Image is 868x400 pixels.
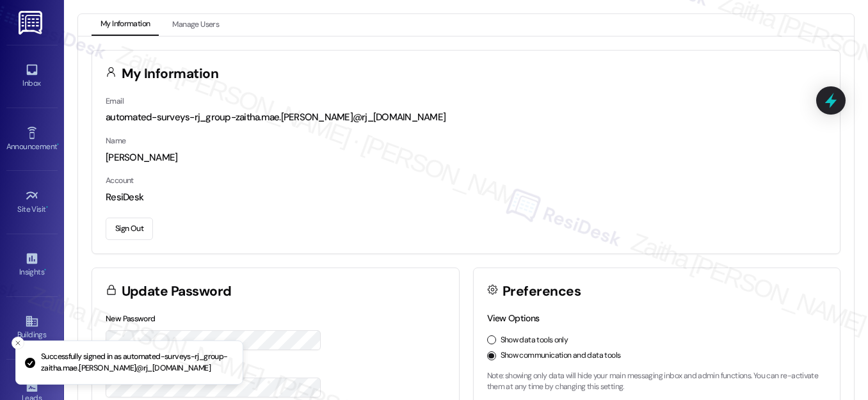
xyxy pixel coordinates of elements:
img: ResiDesk Logo [19,11,45,35]
h3: Update Password [122,285,232,298]
a: Buildings [6,310,58,345]
span: • [46,203,48,212]
div: [PERSON_NAME] [106,151,826,164]
div: ResiDesk [106,191,826,204]
div: automated-surveys-rj_group-zaitha.mae.[PERSON_NAME]@rj_[DOMAIN_NAME] [106,111,826,124]
label: Account [106,175,134,186]
a: Inbox [6,59,58,93]
a: Site Visit • [6,185,58,220]
h3: My Information [122,67,219,81]
label: View Options [487,312,540,324]
button: Sign Out [106,218,153,240]
p: Note: showing only data will hide your main messaging inbox and admin functions. You can re-activ... [487,371,827,393]
span: • [57,140,59,149]
span: • [44,266,46,275]
button: Close toast [12,337,24,349]
label: Show communication and data tools [501,350,621,362]
button: My Information [92,14,159,36]
h3: Preferences [502,285,581,298]
p: Successfully signed in as automated-surveys-rj_group-zaitha.mae.[PERSON_NAME]@rj_[DOMAIN_NAME] [41,351,232,374]
label: Show data tools only [501,335,568,346]
a: Insights • [6,248,58,282]
label: Email [106,96,124,106]
label: New Password [106,314,156,324]
button: Manage Users [163,14,228,36]
label: Name [106,136,126,146]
